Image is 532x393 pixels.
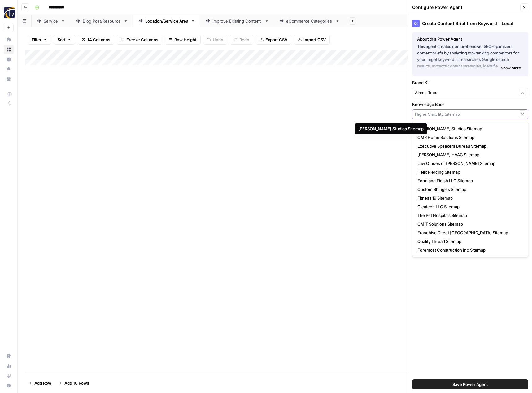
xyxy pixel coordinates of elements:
[417,195,521,201] span: Fitness 19 Sitemap
[4,64,14,74] a: Opportunities
[71,15,133,27] a: Blog Post/Resource
[83,18,121,24] div: Blog Post/Resource
[265,37,287,43] span: Export CSV
[174,37,197,43] span: Row Height
[4,7,15,18] img: HigherVisibility Logo
[452,381,488,387] span: Save Power Agent
[87,37,110,43] span: 14 Columns
[294,35,330,45] button: Import CSV
[412,80,528,86] label: Brand Kit
[4,361,14,371] a: Usage
[415,111,517,117] input: HigherVisibility Sitemap
[32,15,71,27] a: Service
[213,37,223,43] span: Undo
[417,43,523,70] p: This agent creates comprehensive, SEO-optimized content briefs by analyzing top-ranking competito...
[286,18,333,24] div: eCommerce Categories
[417,238,521,244] span: Quality Thread Sitemap
[417,126,521,132] span: [PERSON_NAME] Studios Sitemap
[126,37,158,43] span: Freeze Columns
[412,379,528,389] button: Save Power Agent
[200,15,274,27] a: Improve Existing Content
[25,378,55,388] button: Add Row
[417,247,521,253] span: Foremost Construction Inc Sitemap
[417,204,521,210] span: Cleatech LLC Sitemap
[4,54,14,64] a: Insights
[145,18,188,24] div: Location/Service Area
[417,169,521,175] span: Helix Piercing Sitemap
[4,381,14,391] button: Help + Support
[230,35,253,45] button: Redo
[415,89,517,96] input: Alamo Tees
[54,35,75,45] button: Sort
[55,378,93,388] button: Add 10 Rows
[417,178,521,184] span: Form and Finish LLC Sitemap
[417,221,521,227] span: CMIT Solutions Sitemap
[256,35,291,45] button: Export CSV
[4,371,14,381] a: Learning Hub
[212,18,262,24] div: Improve Existing Content
[133,15,200,27] a: Location/Service Area
[58,37,66,43] span: Sort
[4,35,14,45] a: Home
[417,36,523,42] div: About this Power Agent
[417,212,521,218] span: The Pet Hospitals Sitemap
[417,230,521,236] span: Franchise Direct [GEOGRAPHIC_DATA] Sitemap
[34,380,51,386] span: Add Row
[78,35,114,45] button: 14 Columns
[32,37,41,43] span: Filter
[64,380,89,386] span: Add 10 Rows
[417,134,521,140] span: CMR Home Solutions Sitemap
[44,18,59,24] div: Service
[303,37,326,43] span: Import CSV
[203,35,227,45] button: Undo
[498,64,523,72] button: Show More
[4,5,14,20] button: Workspace: HigherVisibility
[417,186,521,192] span: Custom Shingles Sitemap
[28,35,51,45] button: Filter
[4,45,14,54] a: Browse
[417,152,521,158] span: [PERSON_NAME] HVAC Sitemap
[165,35,201,45] button: Row Height
[4,351,14,361] a: Settings
[412,20,528,27] div: Create Content Brief from Keyword - Local
[412,101,528,107] label: Knowledge Base
[274,15,345,27] a: eCommerce Categories
[417,160,521,166] span: Law Offices of [PERSON_NAME] Sitemap
[4,74,14,84] a: Your Data
[501,65,521,71] span: Show More
[117,35,162,45] button: Freeze Columns
[239,37,249,43] span: Redo
[417,143,521,149] span: Executive Speakers Bureau Sitemap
